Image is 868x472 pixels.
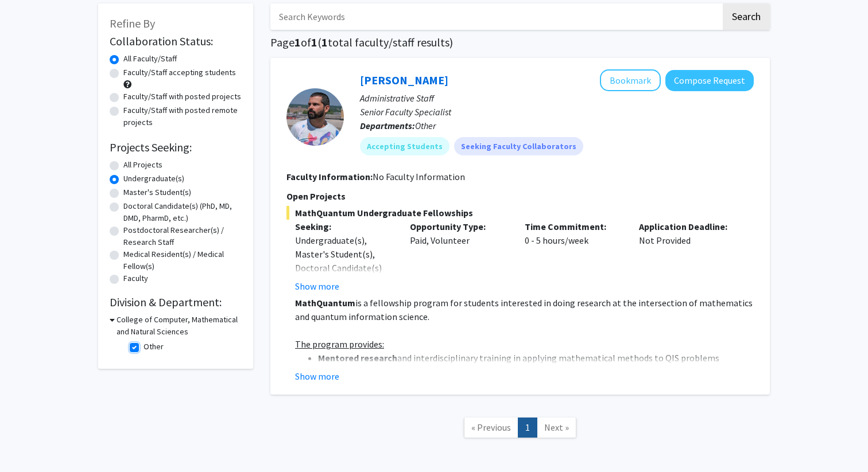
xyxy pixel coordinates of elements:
div: Not Provided [630,220,745,293]
nav: Page navigation [270,406,770,453]
strong: Mentored research [318,352,397,364]
a: Next Page [537,418,576,438]
span: Next » [544,422,569,433]
p: Time Commitment: [525,220,622,233]
label: All Projects [123,159,162,171]
label: Faculty/Staff accepting students [123,67,236,79]
label: Medical Resident(s) / Medical Fellow(s) [123,248,242,272]
button: Compose Request to Daniel Serrano [665,70,754,91]
h2: Division & Department: [110,295,242,309]
div: Undergraduate(s), Master's Student(s), Doctoral Candidate(s) (PhD, MD, DMD, PharmD, etc.), Postdo... [295,233,393,344]
span: « Previous [471,422,511,433]
h2: Collaboration Status: [110,34,242,48]
span: No Faculty Information [373,171,465,182]
p: Seeking: [295,220,393,233]
span: 1 [294,35,301,49]
strong: MathQuantum [295,297,355,309]
p: Administrative Staff [360,91,754,105]
iframe: Chat [9,420,49,463]
label: Master's Student(s) [123,186,191,198]
span: 1 [311,35,317,49]
button: Add Daniel Serrano to Bookmarks [600,69,661,91]
button: Search [723,3,770,30]
p: Senior Faculty Specialist [360,105,754,119]
span: Other [415,120,436,131]
div: Paid, Volunteer [401,220,516,293]
label: Postdoctoral Researcher(s) / Research Staff [123,224,242,248]
label: Undergraduate(s) [123,173,184,185]
button: Show more [295,279,339,293]
u: The program provides: [295,338,384,350]
h1: Page of ( total faculty/staff results) [270,36,770,49]
label: Faculty [123,272,148,284]
div: 0 - 5 hours/week [516,220,631,293]
p: Application Deadline: [639,220,737,233]
label: Doctoral Candidate(s) (PhD, MD, DMD, PharmD, etc.) [123,200,242,224]
h3: College of Computer, Mathematical and Natural Sciences [117,314,242,338]
input: Search Keywords [270,3,721,30]
span: MathQuantum Undergraduate Fellowships [286,206,754,220]
p: is a fellowship program for students interested in doing research at the intersection of mathemat... [295,296,754,323]
b: Faculty Information: [286,171,373,182]
b: Departments: [360,120,415,131]
a: Previous Page [464,418,518,438]
p: Open Projects [286,189,754,203]
label: Other [144,341,164,353]
a: [PERSON_NAME] [360,73,448,87]
label: Faculty/Staff with posted remote projects [123,104,242,128]
button: Show more [295,369,339,383]
p: Opportunity Type: [410,220,507,233]
mat-chip: Accepting Students [360,137,449,155]
a: 1 [518,418,537,438]
span: Refine By [110,16,155,30]
label: All Faculty/Staff [123,53,177,65]
label: Faculty/Staff with posted projects [123,91,241,103]
span: 1 [321,35,328,49]
mat-chip: Seeking Faculty Collaborators [454,137,583,155]
li: and interdisciplinary training in applying mathematical methods to QIS problems [318,351,754,365]
h2: Projects Seeking: [110,141,242,154]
